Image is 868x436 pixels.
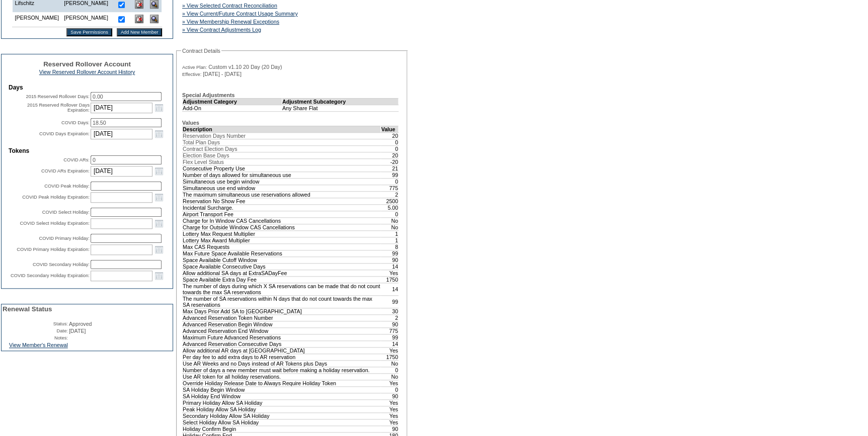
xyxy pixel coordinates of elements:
[381,347,399,354] td: Yes
[182,19,279,25] a: » View Membership Renewal Exceptions
[183,314,381,321] td: Advanced Reservation Token Number
[381,412,399,419] td: Yes
[20,221,90,226] label: COVID Select Holiday Expiration:
[381,211,399,217] td: 0
[381,406,399,412] td: Yes
[183,230,381,237] td: Lottery Max Request Multiplier
[3,328,68,334] td: Date:
[381,270,399,276] td: Yes
[183,256,381,263] td: Space Available Cutoff Window
[381,185,399,191] td: 775
[183,217,381,224] td: Charge for In Window CAS Cancellations
[183,243,381,250] td: Max CAS Requests
[381,327,399,334] td: 775
[12,12,61,27] td: [PERSON_NAME]
[183,250,381,256] td: Max Future Space Available Reservations
[153,128,165,139] a: Open the calendar popup.
[9,342,68,348] a: View Member's Renewal
[183,126,381,132] td: Description
[183,295,381,308] td: The number of SA reservations within N days that do not count towards the max SA reservations
[183,191,381,198] td: The maximum simultaneous use reservations allowed
[182,64,207,70] span: Active Plan:
[26,94,90,99] label: 2015 Reserved Rollover Days:
[183,425,381,432] td: Holiday Confirm Begin
[183,308,381,314] td: Max Days Prior Add SA to [GEOGRAPHIC_DATA]
[381,425,399,432] td: 90
[182,71,201,77] span: Effective:
[381,263,399,270] td: 14
[33,262,90,267] label: COVID Secondary Holiday:
[381,165,399,171] td: 21
[381,178,399,185] td: 0
[183,224,381,230] td: Charge for Outside Window CAS Cancellations
[183,198,381,204] td: Reservation No Show Fee
[381,191,399,198] td: 2
[381,230,399,237] td: 1
[381,145,399,152] td: 0
[183,98,282,105] td: Adjustment Category
[381,373,399,380] td: No
[181,48,221,54] legend: Contract Details
[43,60,131,68] span: Reserved Rollover Account
[183,360,381,367] td: Use AR Weeks and no Days instead of AR Tokens plus Days
[117,28,163,36] input: Add New Member
[381,308,399,314] td: 30
[381,340,399,347] td: 14
[69,321,92,327] span: Approved
[44,184,90,189] label: COVID Peak Holiday:
[381,152,399,158] td: 20
[183,393,381,399] td: SA Holiday End Window
[381,171,399,178] td: 99
[381,250,399,256] td: 99
[61,120,90,125] label: COVID Days:
[182,3,277,9] a: » View Selected Contract Reconciliation
[22,195,90,200] label: COVID Peak Holiday Expiration:
[381,360,399,367] td: No
[153,270,165,281] a: Open the calendar popup.
[183,340,381,347] td: Advanced Reservation Consecutive Days
[381,334,399,340] td: 99
[69,328,86,334] span: [DATE]
[183,178,381,185] td: Simultaneous use begin window
[381,354,399,360] td: 1750
[183,321,381,327] td: Advanced Reservation Begin Window
[183,139,220,145] span: Total Plan Days
[381,399,399,406] td: Yes
[183,419,381,425] td: Select Holiday Allow SA Holiday
[183,171,381,178] td: Number of days allowed for simultaneous use
[183,386,381,393] td: SA Holiday Begin Window
[381,419,399,425] td: Yes
[42,210,90,215] label: COVID Select Holiday:
[208,64,282,70] span: Custom v1.10 20 Day (20 Day)
[153,192,165,203] a: Open the calendar popup.
[183,105,282,111] td: Add-On
[183,406,381,412] td: Peak Holiday Allow SA Holiday
[183,412,381,419] td: Secondary Holiday Allow SA Holiday
[153,165,165,177] a: Open the calendar popup.
[66,28,112,36] input: Save Permissions
[9,84,166,91] td: Days
[183,146,237,152] span: Contract Election Days
[381,367,399,373] td: 0
[153,218,165,229] a: Open the calendar popup.
[381,393,399,399] td: 90
[183,270,381,276] td: Allow additional SA days at ExtraSADayFee
[11,273,90,278] label: COVID Secondary Holiday Expiration:
[381,204,399,211] td: 5.00
[27,103,90,113] label: 2015 Reserved Rollover Days Expiration:
[183,276,381,283] td: Space Available Extra Day Fee
[183,165,381,171] td: Consecutive Property Use
[381,139,399,145] td: 0
[183,347,381,354] td: Allow additional AR days at [GEOGRAPHIC_DATA]
[182,27,261,33] a: » View Contract Adjustments Log
[150,15,159,23] img: View Dashboard
[381,276,399,283] td: 1750
[41,168,90,173] label: COVID ARs Expiration:
[183,327,381,334] td: Advanced Reservation End Window
[381,126,399,132] td: Value
[183,283,381,295] td: The number of days during which X SA reservations can be made that do not count towards the max S...
[39,69,135,75] a: View Reserved Rollover Account History
[182,11,298,17] a: » View Current/Future Contract Usage Summary
[183,152,229,158] span: Election Base Days
[282,105,398,111] td: Any Share Flat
